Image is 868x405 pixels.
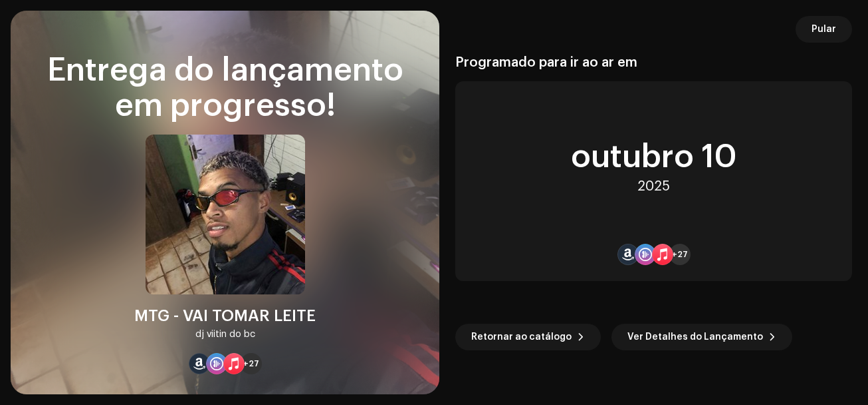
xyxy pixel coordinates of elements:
span: Ver Detalhes do Lançamento [627,324,763,350]
span: Pular [812,16,836,43]
div: Entrega do lançamento em progresso! [27,53,423,124]
div: 2025 [637,179,670,195]
div: outubro 10 [571,141,736,173]
button: Pular [796,16,852,43]
button: Ver Detalhes do Lançamento [611,324,792,350]
div: dj viitin do bc [195,326,255,342]
div: MTG - VAI TOMAR LEITE [134,305,316,326]
img: 3ef195c8-58b2-4028-84d3-9125a469cf87 [146,135,305,294]
span: Retornar ao catálogo [471,324,572,350]
div: Programado para ir ao ar em [455,55,852,71]
button: Retornar ao catálogo [455,324,601,350]
span: +27 [243,358,259,369]
span: +27 [672,249,688,260]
